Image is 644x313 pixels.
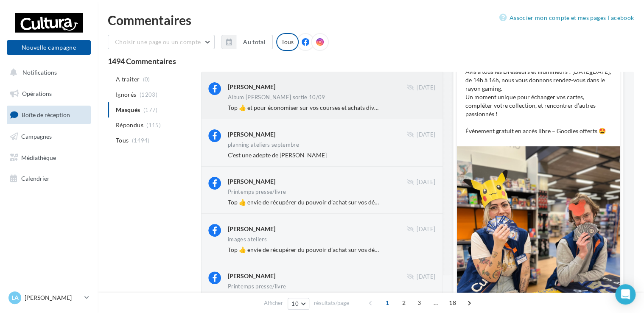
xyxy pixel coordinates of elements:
div: 1494 Commentaires [108,57,634,65]
a: La [PERSON_NAME] [7,290,91,306]
span: C'est une adepte de [PERSON_NAME] [228,151,327,159]
span: Afficher [264,299,283,307]
a: Associer mon compte et mes pages Facebook [499,13,634,23]
span: (115) [146,122,161,129]
span: résultats/page [314,299,349,307]
div: Commentaires [108,14,634,26]
button: Au total [221,35,273,49]
div: Open Intercom Messenger [615,284,636,305]
span: Top 👍 envie de récupérer du pouvoir d’achat sur vos dépenses quotidiennes ? Alors je vous invite ... [228,246,616,253]
div: [PERSON_NAME] [228,83,275,91]
a: Boîte de réception [5,106,92,124]
p: [PERSON_NAME] [25,293,81,302]
span: (0) [143,76,150,83]
div: images ateliers [228,237,267,242]
button: 10 [288,298,309,310]
span: Répondus [116,121,143,129]
div: planning ateliers septembre [228,142,299,148]
span: [DATE] [417,179,435,186]
span: Ignorés [116,90,136,99]
span: La [11,293,19,302]
span: Choisir une page ou un compte [115,38,201,45]
p: Grande bourse d’échange Pokémon & Lorcana ✨ Avis à tous les Dresseurs et Illumineurs ! [DATE][DAT... [465,50,611,135]
span: (1494) [132,137,150,144]
span: Notifications [22,69,57,76]
button: Au total [236,35,273,49]
span: Campagnes [21,133,52,140]
span: Tous [116,136,129,145]
a: Calendrier [5,170,92,187]
span: [DATE] [417,84,435,92]
div: Printemps presse/livre [228,284,286,289]
div: Album [PERSON_NAME] sortie 10/09 [228,95,325,100]
a: Campagnes [5,128,92,145]
span: [DATE] [417,131,435,139]
span: 2 [397,296,411,310]
button: Nouvelle campagne [7,40,91,55]
div: Tous [276,33,299,51]
span: [DATE] [417,273,435,281]
div: [PERSON_NAME] [228,177,275,186]
div: Printemps presse/livre [228,189,286,195]
span: 18 [445,296,459,310]
a: Médiathèque [5,149,92,167]
span: [DATE] [417,226,435,233]
span: Boîte de réception [22,111,70,118]
span: Calendrier [21,175,50,182]
span: ... [429,296,442,310]
div: [PERSON_NAME] [228,272,275,280]
span: (1203) [140,91,157,98]
button: Notifications [5,64,89,81]
button: Choisir une page ou un compte [108,35,215,49]
span: Top 👍 envie de récupérer du pouvoir d’achat sur vos dépenses quotidiennes ? Alors je vous invite ... [228,198,616,206]
a: Opérations [5,85,92,103]
span: Médiathèque [21,154,56,161]
div: [PERSON_NAME] [228,225,275,233]
span: 3 [412,296,426,310]
span: A traiter [116,75,140,84]
span: Opérations [22,90,52,97]
div: [PERSON_NAME] [228,130,275,139]
span: 10 [291,300,299,307]
span: 1 [381,296,394,310]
